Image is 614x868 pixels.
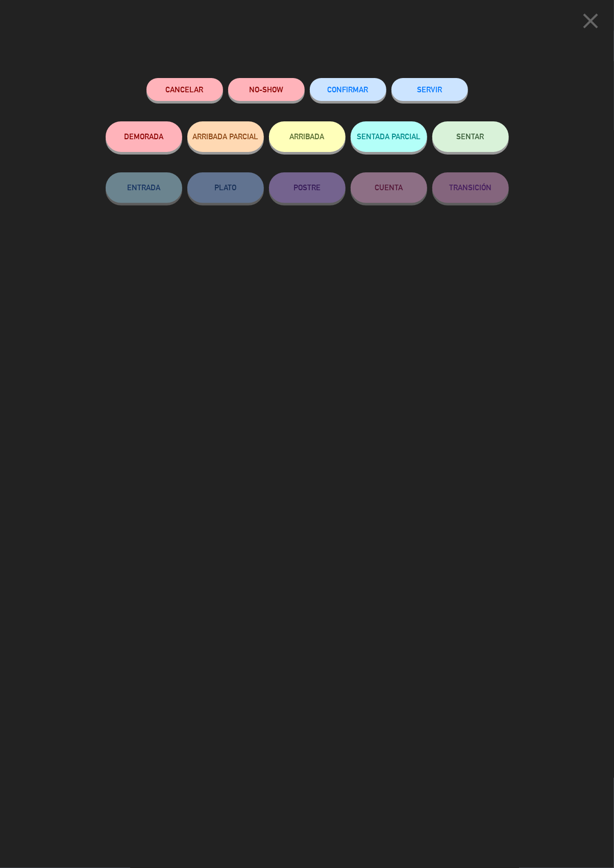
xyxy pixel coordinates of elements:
i: close [578,8,603,34]
button: PLATO [187,172,264,203]
button: SENTADA PARCIAL [351,121,427,152]
button: DEMORADA [106,121,182,152]
button: TRANSICIÓN [432,172,509,203]
button: SERVIR [391,78,468,101]
button: SENTAR [432,121,509,152]
button: ARRIBADA PARCIAL [187,121,264,152]
button: ARRIBADA [269,121,346,152]
button: ENTRADA [106,172,182,203]
span: ARRIBADA PARCIAL [192,132,258,141]
span: CONFIRMAR [328,85,369,94]
button: Cancelar [146,78,223,101]
button: NO-SHOW [228,78,305,101]
button: CUENTA [351,172,427,203]
span: SENTAR [457,132,484,141]
button: close [575,8,606,38]
button: CONFIRMAR [310,78,386,101]
button: POSTRE [269,172,346,203]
